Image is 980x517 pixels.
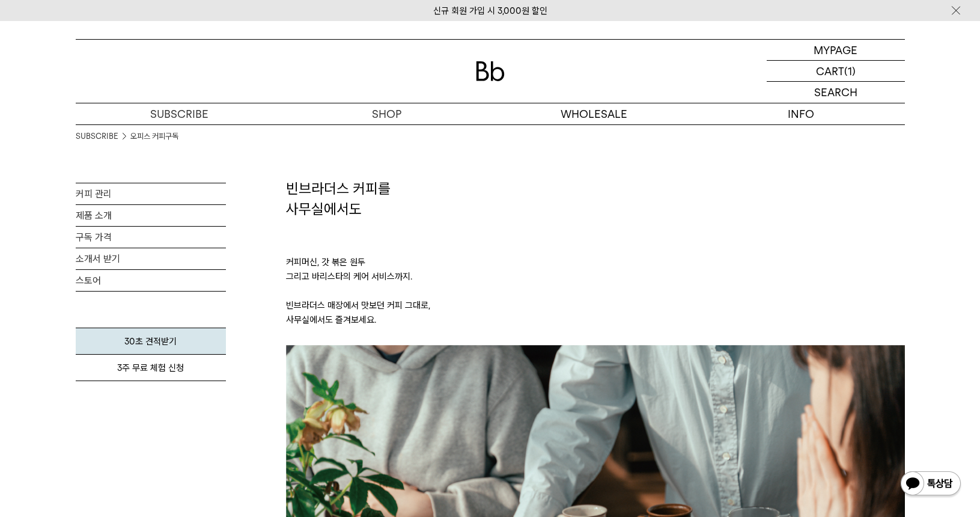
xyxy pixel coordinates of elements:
[899,470,962,499] img: 카카오톡 채널 1:1 채팅 버튼
[76,270,226,291] a: 스토어
[76,355,226,381] a: 3주 무료 체험 신청
[286,219,905,345] p: 커피머신, 갓 볶은 원두 그리고 바리스타의 케어 서비스까지. 빈브라더스 매장에서 맛보던 커피 그대로, 사무실에서도 즐겨보세요.
[816,61,844,81] p: CART
[844,61,856,81] p: (1)
[490,103,698,124] p: WHOLESALE
[476,61,505,81] img: 로고
[767,61,905,82] a: CART (1)
[76,103,283,124] a: SUBSCRIBE
[286,179,905,219] h2: 빈브라더스 커피를 사무실에서도
[76,227,226,248] a: 구독 가격
[814,82,857,103] p: SEARCH
[814,40,857,60] p: MYPAGE
[433,5,547,16] a: 신규 회원 가입 시 3,000원 할인
[76,328,226,355] a: 30초 견적받기
[767,40,905,61] a: MYPAGE
[76,205,226,226] a: 제품 소개
[76,183,226,204] a: 커피 관리
[283,103,490,124] a: SHOP
[76,248,226,269] a: 소개서 받기
[130,130,178,142] a: 오피스 커피구독
[698,103,905,124] p: INFO
[76,130,118,142] a: SUBSCRIBE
